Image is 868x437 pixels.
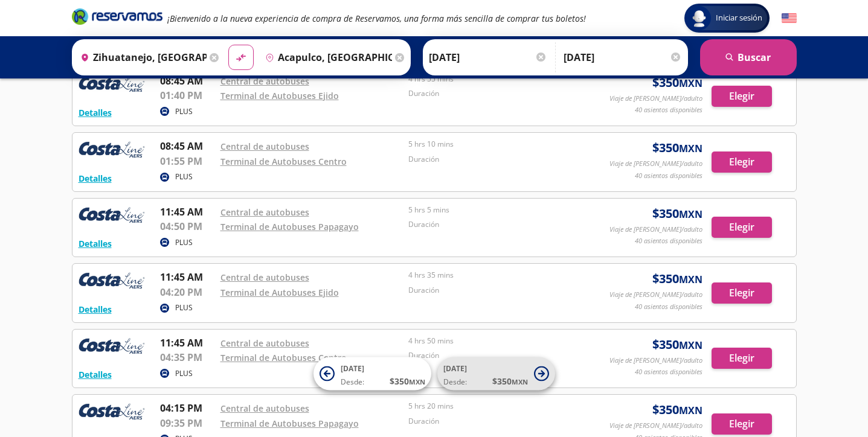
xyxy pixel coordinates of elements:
span: $ 350 [652,139,702,157]
p: 5 hrs 10 mins [408,139,591,150]
a: Central de autobuses [220,75,309,87]
p: 04:15 PM [160,401,214,415]
p: PLUS [175,171,193,182]
button: Detalles [79,172,112,185]
a: Terminal de Autobuses Papagayo [220,221,359,232]
a: Central de autobuses [220,206,309,218]
button: English [782,11,797,26]
p: Duración [408,416,591,427]
p: 04:20 PM [160,285,214,299]
img: RESERVAMOS [79,336,145,360]
p: 11:45 AM [160,270,214,284]
span: [DATE] [341,363,364,374]
span: $ 350 [652,401,702,419]
img: RESERVAMOS [79,270,145,294]
p: 40 asientos disponibles [635,302,702,312]
span: $ 350 [390,375,425,388]
a: Terminal de Autobuses Centro [220,156,347,167]
img: RESERVAMOS [79,401,145,425]
a: Terminal de Autobuses Papagayo [220,418,359,429]
p: 40 asientos disponibles [635,105,702,115]
small: MXN [679,273,702,286]
a: Terminal de Autobuses Ejido [220,287,339,298]
small: MXN [679,142,702,155]
p: Duración [408,219,591,230]
small: MXN [679,77,702,90]
button: [DATE]Desde:$350MXN [437,357,555,391]
img: RESERVAMOS [79,205,145,229]
p: 40 asientos disponibles [635,171,702,181]
button: Detalles [79,303,112,316]
input: Buscar Destino [260,42,392,72]
p: 11:45 AM [160,336,214,350]
span: [DATE] [443,363,467,374]
small: MXN [512,377,528,386]
span: $ 350 [652,336,702,354]
p: PLUS [175,302,193,313]
button: Elegir [712,413,772,435]
button: Detalles [79,106,112,119]
button: Elegir [712,86,772,107]
button: Elegir [712,348,772,369]
p: 11:45 AM [160,205,214,219]
a: Central de autobuses [220,403,309,414]
p: 4 hrs 35 mins [408,270,591,281]
p: Duración [408,285,591,296]
a: Terminal de Autobuses Centro [220,352,347,363]
span: $ 350 [492,375,528,388]
p: 04:50 PM [160,219,214,234]
i: Brand Logo [72,7,162,25]
p: PLUS [175,237,193,248]
p: 08:45 AM [160,74,214,88]
p: PLUS [175,368,193,379]
span: Desde: [341,377,364,388]
em: ¡Bienvenido a la nueva experiencia de compra de Reservamos, una forma más sencilla de comprar tus... [167,13,586,24]
p: 08:45 AM [160,139,214,153]
p: 40 asientos disponibles [635,367,702,377]
button: Elegir [712,282,772,304]
input: Opcional [564,42,682,72]
button: Elegir [712,152,772,173]
input: Elegir Fecha [429,42,547,72]
span: Iniciar sesión [711,12,767,24]
button: [DATE]Desde:$350MXN [313,357,431,391]
button: Elegir [712,217,772,238]
p: Duración [408,350,591,361]
span: $ 350 [652,74,702,92]
a: Terminal de Autobuses Ejido [220,90,339,101]
button: Buscar [700,39,797,75]
input: Buscar Origen [76,42,207,72]
small: MXN [679,404,702,417]
p: 01:40 PM [160,88,214,103]
a: Central de autobuses [220,272,309,283]
p: Duración [408,88,591,99]
p: 04:35 PM [160,350,214,365]
p: 4 hrs 55 mins [408,74,591,85]
p: 5 hrs 5 mins [408,205,591,215]
p: Viaje de [PERSON_NAME]/adulto [609,290,702,300]
p: Viaje de [PERSON_NAME]/adulto [609,421,702,431]
p: 40 asientos disponibles [635,236,702,246]
p: Viaje de [PERSON_NAME]/adulto [609,356,702,366]
p: 5 hrs 20 mins [408,401,591,412]
p: 4 hrs 50 mins [408,336,591,346]
span: Desde: [443,377,467,388]
img: RESERVAMOS [79,139,145,163]
small: MXN [679,208,702,221]
p: Viaje de [PERSON_NAME]/adulto [609,225,702,235]
p: 09:35 PM [160,416,214,430]
img: RESERVAMOS [79,74,145,98]
a: Brand Logo [72,7,162,29]
button: Detalles [79,368,112,381]
p: Duración [408,154,591,165]
small: MXN [679,339,702,352]
span: $ 350 [652,270,702,288]
p: 01:55 PM [160,154,214,168]
a: Central de autobuses [220,141,309,152]
a: Central de autobuses [220,337,309,349]
p: Viaje de [PERSON_NAME]/adulto [609,159,702,169]
button: Detalles [79,237,112,250]
span: $ 350 [652,205,702,223]
p: PLUS [175,106,193,117]
small: MXN [409,377,425,386]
